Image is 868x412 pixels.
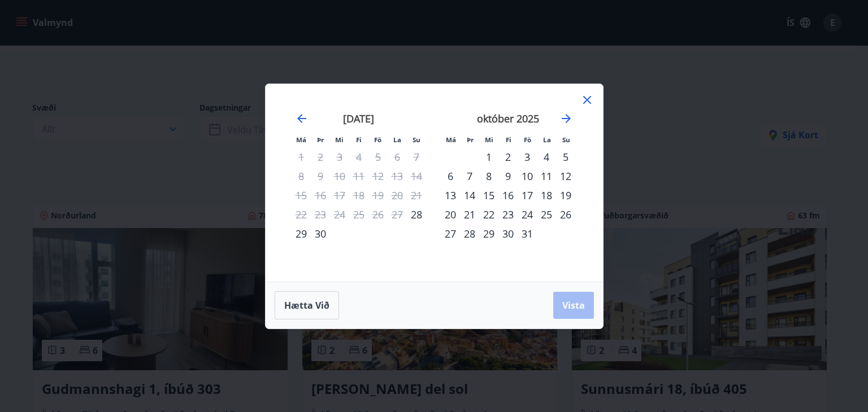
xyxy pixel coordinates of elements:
td: Choose fimmtudagur, 30. október 2025 as your check-in date. It’s available. [498,224,518,243]
td: Choose þriðjudagur, 14. október 2025 as your check-in date. It’s available. [460,186,479,205]
div: 18 [537,186,556,205]
div: 9 [498,166,518,186]
div: 11 [537,166,556,186]
td: Not available. mánudagur, 15. september 2025 [292,186,311,205]
div: 14 [460,186,479,205]
div: 19 [556,186,575,205]
td: Choose laugardagur, 11. október 2025 as your check-in date. It’s available. [537,166,556,186]
td: Choose fimmtudagur, 23. október 2025 as your check-in date. It’s available. [498,205,518,224]
td: Choose sunnudagur, 5. október 2025 as your check-in date. It’s available. [556,147,575,166]
div: 2 [498,147,518,166]
td: Not available. sunnudagur, 7. september 2025 [407,147,426,166]
div: 22 [479,205,498,224]
td: Choose laugardagur, 18. október 2025 as your check-in date. It’s available. [537,186,556,205]
div: 25 [537,205,556,224]
td: Choose fimmtudagur, 9. október 2025 as your check-in date. It’s available. [498,166,518,186]
div: 4 [537,147,556,166]
td: Choose fimmtudagur, 2. október 2025 as your check-in date. It’s available. [498,147,518,166]
td: Not available. fimmtudagur, 18. september 2025 [349,186,368,205]
td: Not available. mánudagur, 8. september 2025 [292,166,311,186]
td: Not available. fimmtudagur, 25. september 2025 [349,205,368,224]
div: 17 [518,186,537,205]
div: 28 [407,205,426,224]
div: 12 [556,166,575,186]
div: 20 [441,205,460,224]
td: Not available. laugardagur, 20. september 2025 [388,186,407,205]
small: Fö [524,135,531,144]
div: Move backward to switch to the previous month. [295,112,309,125]
div: 21 [460,205,479,224]
small: La [393,135,401,144]
td: Choose miðvikudagur, 29. október 2025 as your check-in date. It’s available. [479,224,498,243]
div: 13 [441,186,460,205]
td: Choose miðvikudagur, 15. október 2025 as your check-in date. It’s available. [479,186,498,205]
td: Not available. laugardagur, 27. september 2025 [388,205,407,224]
small: Fö [374,135,381,144]
strong: október 2025 [477,112,539,125]
div: 27 [441,224,460,243]
td: Choose sunnudagur, 26. október 2025 as your check-in date. It’s available. [556,205,575,224]
td: Choose sunnudagur, 28. september 2025 as your check-in date. It’s available. [407,205,426,224]
td: Choose miðvikudagur, 8. október 2025 as your check-in date. It’s available. [479,166,498,186]
div: 7 [460,166,479,186]
small: Fi [506,135,511,144]
td: Not available. sunnudagur, 14. september 2025 [407,166,426,186]
td: Not available. þriðjudagur, 23. september 2025 [311,205,330,224]
td: Not available. föstudagur, 19. september 2025 [368,186,388,205]
div: 29 [479,224,498,243]
small: Su [562,135,570,144]
td: Choose föstudagur, 17. október 2025 as your check-in date. It’s available. [518,186,537,205]
div: 1 [479,147,498,166]
td: Choose miðvikudagur, 1. október 2025 as your check-in date. It’s available. [479,147,498,166]
div: 15 [479,186,498,205]
td: Not available. þriðjudagur, 9. september 2025 [311,166,330,186]
div: 30 [498,224,518,243]
td: Choose föstudagur, 10. október 2025 as your check-in date. It’s available. [518,166,537,186]
td: Choose miðvikudagur, 22. október 2025 as your check-in date. It’s available. [479,205,498,224]
td: Not available. föstudagur, 12. september 2025 [368,166,388,186]
div: Move forward to switch to the next month. [559,112,573,125]
td: Choose sunnudagur, 19. október 2025 as your check-in date. It’s available. [556,186,575,205]
td: Choose mánudagur, 6. október 2025 as your check-in date. It’s available. [441,166,460,186]
td: Not available. mánudagur, 1. september 2025 [292,147,311,166]
div: 6 [441,166,460,186]
td: Choose þriðjudagur, 30. september 2025 as your check-in date. It’s available. [311,224,330,243]
div: 16 [498,186,518,205]
td: Not available. föstudagur, 5. september 2025 [368,147,388,166]
td: Not available. mánudagur, 22. september 2025 [292,205,311,224]
div: 31 [518,224,537,243]
small: Mi [335,135,344,144]
td: Not available. föstudagur, 26. september 2025 [368,205,388,224]
div: 8 [479,166,498,186]
div: 29 [292,224,311,243]
td: Choose sunnudagur, 12. október 2025 as your check-in date. It’s available. [556,166,575,186]
div: Calendar [279,98,589,268]
td: Not available. miðvikudagur, 10. september 2025 [330,166,349,186]
td: Not available. sunnudagur, 21. september 2025 [407,186,426,205]
small: La [543,135,551,144]
td: Choose föstudagur, 3. október 2025 as your check-in date. It’s available. [518,147,537,166]
div: 26 [556,205,575,224]
td: Choose þriðjudagur, 7. október 2025 as your check-in date. It’s available. [460,166,479,186]
td: Not available. miðvikudagur, 3. september 2025 [330,147,349,166]
small: Su [413,135,420,144]
td: Choose mánudagur, 27. október 2025 as your check-in date. It’s available. [441,224,460,243]
button: Hætta við [275,291,339,319]
td: Choose mánudagur, 13. október 2025 as your check-in date. It’s available. [441,186,460,205]
div: 5 [556,147,575,166]
td: Not available. laugardagur, 13. september 2025 [388,166,407,186]
div: 23 [498,205,518,224]
strong: [DATE] [343,112,374,125]
div: 10 [518,166,537,186]
small: Þr [467,135,474,144]
td: Choose þriðjudagur, 21. október 2025 as your check-in date. It’s available. [460,205,479,224]
td: Not available. miðvikudagur, 24. september 2025 [330,205,349,224]
small: Fi [356,135,362,144]
td: Not available. laugardagur, 6. september 2025 [388,147,407,166]
small: Mi [485,135,493,144]
div: 28 [460,224,479,243]
td: Not available. fimmtudagur, 4. september 2025 [349,147,368,166]
div: 24 [518,205,537,224]
td: Choose þriðjudagur, 28. október 2025 as your check-in date. It’s available. [460,224,479,243]
td: Choose föstudagur, 31. október 2025 as your check-in date. It’s available. [518,224,537,243]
